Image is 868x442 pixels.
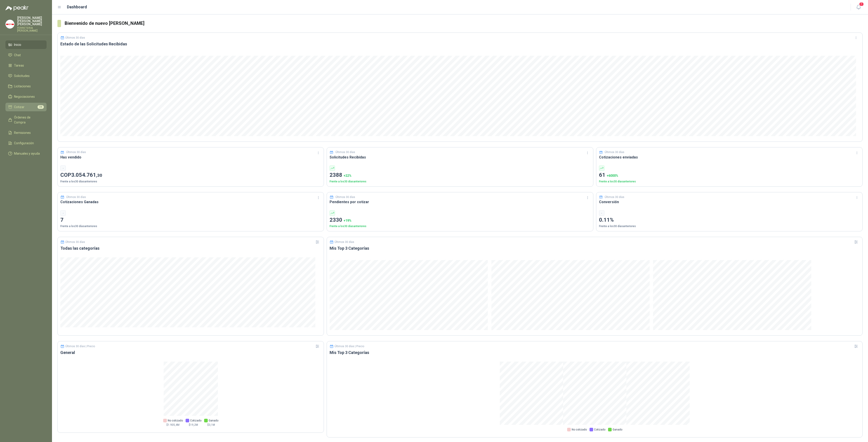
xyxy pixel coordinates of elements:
span: Configuración [14,141,34,146]
span: Órdenes de Compra [14,115,42,125]
p: Frente a los 30 días anteriores [599,179,860,184]
span: + 6000 % [607,174,618,177]
span: Remisiones [14,130,31,135]
img: Logo peakr [5,5,28,11]
span: Manuales y ayuda [14,151,40,156]
p: Frente a los 30 días anteriores [60,224,321,228]
h3: Mis Top 3 Categorías [330,246,860,251]
h3: Bienvenido de nuevo [PERSON_NAME] [65,20,863,27]
p: 7 [60,216,321,224]
span: Inicio [14,42,21,47]
span: + 22 % [344,174,351,177]
p: Últimos 30 días [335,195,355,199]
span: 34 [38,105,44,109]
p: 2330 [330,216,590,224]
a: Configuración [5,139,47,147]
span: ,30 [96,173,102,178]
button: 7 [854,3,863,11]
p: 61 [599,171,860,179]
span: Solicitudes [14,73,30,78]
h3: Pendientes por cotizar [330,199,590,205]
p: COP [60,171,321,179]
h3: Mis Top 3 Categorías [330,350,860,355]
div: - [599,210,604,216]
span: $ 3,1M [207,423,215,427]
h3: General [60,350,321,355]
h3: Todas las categorías [60,246,321,251]
a: Solicitudes [5,72,47,80]
h3: Estado de las Solicitudes Recibidas [60,41,860,47]
p: Últimos 30 días [66,195,86,199]
p: 2388 [330,171,590,179]
span: $ 19,2M [189,423,198,427]
a: Inicio [5,40,47,49]
p: Últimos 30 días [65,36,85,39]
p: Frente a los 30 días anteriores [330,179,590,184]
span: + 19 % [344,219,351,222]
p: Frente a los 30 días anteriores [330,224,590,228]
span: Negociaciones [14,94,35,99]
p: Últimos 30 días [66,150,86,154]
p: Últimos 30 días | Precio [65,345,95,348]
div: - [60,165,66,171]
p: [PERSON_NAME] [PERSON_NAME] [PERSON_NAME] [17,16,47,26]
h1: Dashboard [67,4,87,10]
p: Últimos 30 días [605,150,624,154]
h3: Conversión [599,199,860,205]
img: Company Logo [6,20,14,28]
h3: Has vendido [60,154,321,160]
a: Negociaciones [5,92,47,101]
p: Últimos 30 días [335,240,354,244]
h3: Cotizaciones Ganadas [60,199,321,205]
p: Frente a los 30 días anteriores [599,224,860,228]
p: 0.11% [599,216,860,224]
span: Tareas [14,63,24,68]
a: Chat [5,51,47,59]
p: Últimos 30 días | Precio [335,345,364,348]
span: 3.054.761 [71,172,102,178]
p: Últimos 30 días [65,240,85,244]
p: Frente a los 30 días anteriores [60,179,321,184]
a: Cotizar34 [5,103,47,111]
a: Órdenes de Compra [5,113,47,127]
a: Manuales y ayuda [5,149,47,158]
h3: Cotizaciones enviadas [599,154,860,160]
span: Licitaciones [14,84,31,89]
a: Licitaciones [5,82,47,91]
a: Tareas [5,61,47,70]
span: 7 [859,2,864,6]
h3: Solicitudes Recibidas [330,154,590,160]
p: Últimos 30 días [605,195,624,199]
p: FERRETERIA [PERSON_NAME] [17,27,47,32]
span: $ 1.905,4M [166,423,179,427]
span: Chat [14,53,21,58]
span: Cotizar [14,105,24,109]
a: Remisiones [5,128,47,137]
p: Últimos 30 días [335,150,355,154]
div: - [60,210,66,216]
